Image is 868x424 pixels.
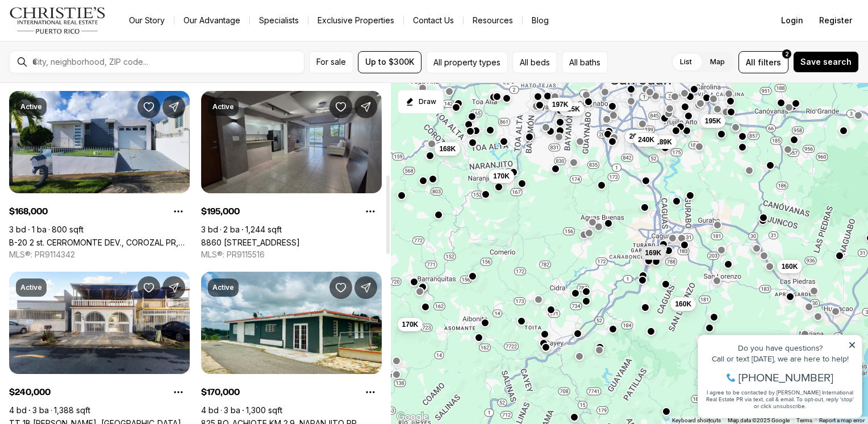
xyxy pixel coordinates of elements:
label: Map [701,52,734,72]
button: Contact Us [404,13,463,28]
button: Save Property: B-20 2 st. CERROMONTE DEV. [137,95,160,118]
button: Save search [793,51,859,73]
a: 8860 PASEO DEL REY #H-102, CAROLINA PR, 00987 [201,238,300,247]
button: 125K [559,102,585,116]
a: Specialists [250,13,308,28]
button: Allfilters2 [738,51,788,73]
a: Our Story [120,13,174,28]
button: Property options [167,200,190,223]
button: 195K [700,114,726,127]
span: Register [819,16,852,25]
span: Save search [800,57,852,66]
button: 240K [633,132,659,146]
button: 169K [640,246,666,260]
button: All beds [512,51,557,73]
p: Active [20,102,42,111]
span: 195K [705,116,721,125]
span: filters [758,56,781,68]
div: Call or text [DATE], we are here to help! [12,36,164,44]
span: [PHONE_NUMBER] [47,53,141,65]
a: Exclusive Properties [308,13,403,28]
button: 160K [670,297,696,310]
img: logo [9,7,106,34]
button: All property types [426,51,508,73]
button: Save Property: 8860 PASEO DEL REY #H-102 [329,95,352,118]
span: 240K [638,135,654,144]
button: Property options [359,200,382,223]
button: Start drawing [398,90,444,114]
button: All baths [562,51,608,73]
button: 189K [651,135,677,148]
a: B-20 2 st. CERROMONTE DEV., COROZAL PR, 00783 [9,238,190,247]
button: Save Property: 825 BO. ACHIOTE KM 2.9 [329,276,352,299]
button: 170K [397,317,423,331]
span: 197K [552,100,569,109]
div: Do you have questions? [12,26,164,34]
button: 197K [548,98,573,111]
button: Share Property [162,276,185,299]
button: Share Property [354,276,377,299]
span: All [746,56,756,68]
span: Up to $300K [365,57,414,66]
a: Our Advantage [174,13,249,28]
button: Save Property: TT 1B VIOLETA [137,276,160,299]
span: I agree to be contacted by [PERSON_NAME] International Real Estate PR via text, call & email. To ... [14,70,162,92]
button: 168K [435,142,460,156]
button: Login [774,9,810,32]
button: For sale [309,51,353,73]
button: Property options [167,381,190,404]
span: 169K [645,248,661,257]
span: 168K [439,144,456,153]
p: Active [212,283,234,292]
a: Resources [464,13,522,28]
button: Share Property [162,95,185,118]
span: 2 [785,49,789,59]
p: Active [212,102,234,111]
span: 125K [564,105,580,114]
span: 160K [781,262,798,271]
span: 189K [656,137,672,146]
button: Property options [359,381,382,404]
span: 160K [675,299,691,308]
button: Register [812,9,859,32]
button: 160K [777,260,802,273]
button: 170K [489,169,514,183]
button: 265K [624,130,650,143]
span: For sale [316,57,346,66]
p: Active [20,283,42,292]
span: Login [781,16,803,25]
label: List [671,52,701,72]
button: Up to $300K [358,51,422,73]
a: Blog [523,13,558,28]
span: 170K [402,319,418,329]
button: Share Property [354,95,377,118]
span: 265K [629,132,645,141]
span: 170K [493,172,510,181]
